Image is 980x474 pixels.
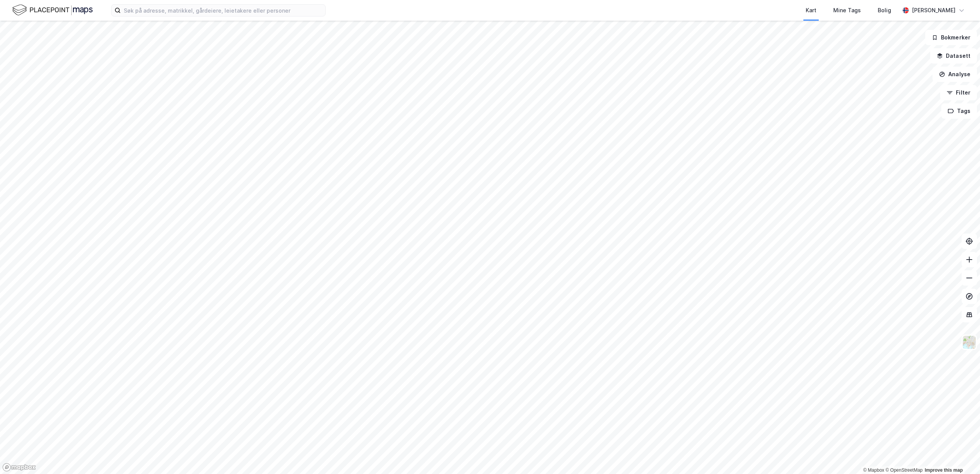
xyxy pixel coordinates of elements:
[863,467,884,473] a: Mapbox
[833,6,861,15] div: Mine Tags
[940,85,977,100] button: Filter
[942,437,980,474] div: Kontrollprogram for chat
[925,467,963,473] a: Improve this map
[932,67,977,82] button: Analyse
[941,103,977,119] button: Tags
[930,48,977,64] button: Datasett
[885,467,923,473] a: OpenStreetMap
[962,335,977,350] img: Z
[12,3,93,17] img: logo.f888ab2527a4732fd821a326f86c7f29.svg
[121,5,325,16] input: Søk på adresse, matrikkel, gårdeiere, leietakere eller personer
[806,6,816,15] div: Kart
[878,6,891,15] div: Bolig
[925,30,977,45] button: Bokmerker
[942,437,980,474] iframe: Chat Widget
[912,6,955,15] div: [PERSON_NAME]
[2,463,36,472] a: Mapbox homepage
